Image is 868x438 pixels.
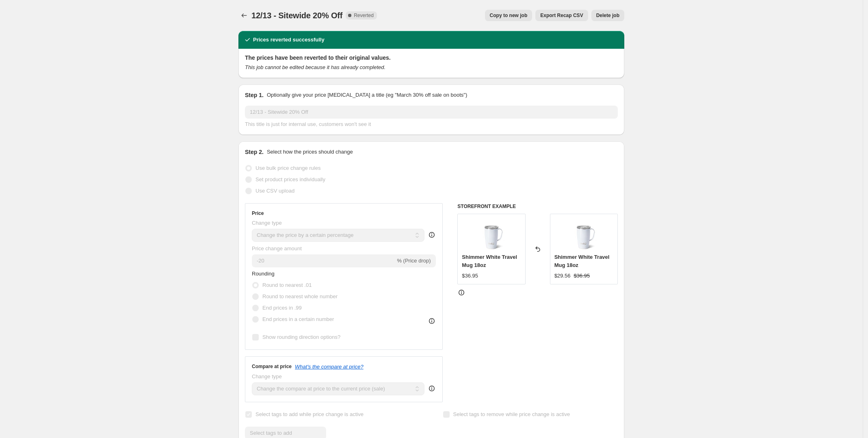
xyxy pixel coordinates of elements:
[295,364,364,370] button: What's the compare at price?
[245,91,264,99] h2: Step 1.
[251,11,342,20] span: 12/13 - Sitewide 20% Off
[485,10,532,21] button: Copy to new job
[462,254,517,268] span: Shimmer White Travel Mug 18oz
[591,10,624,21] button: Delete job
[253,36,325,44] h2: Prices reverted successfully
[397,258,431,264] span: % (Price drop)
[490,12,528,19] span: Copy to new job
[252,210,264,217] h3: Price
[262,305,302,311] span: End prices in .99
[255,165,320,171] span: Use bulk price change rules
[252,245,302,252] span: Price change amount
[428,384,436,392] div: help
[267,91,467,99] p: Optionally give your price [MEDICAL_DATA] a title (eg "March 30% off sale on boots")
[252,373,282,379] span: Change type
[245,106,618,119] input: 30% off holiday sale
[252,271,275,277] span: Rounding
[554,272,571,280] div: $29.56
[428,231,436,239] div: help
[475,218,508,251] img: swig-life-signature-18oz-insulated-stainless-steel-travel-mug-with-handle-shimmer-diamond-white-m...
[255,411,364,417] span: Select tags to add while price change is active
[245,121,371,127] span: This title is just for internal use, customers won't see it
[245,148,264,156] h2: Step 2.
[262,282,312,288] span: Round to nearest .01
[252,220,282,226] span: Change type
[574,272,590,280] strike: $36.95
[252,254,395,267] input: -15
[245,54,618,62] h2: The prices have been reverted to their original values.
[567,218,600,251] img: swig-life-signature-18oz-insulated-stainless-steel-travel-mug-with-handle-shimmer-diamond-white-m...
[267,148,353,156] p: Select how the prices should change
[252,363,292,370] h3: Compare at price
[596,12,619,19] span: Delete job
[554,254,610,268] span: Shimmer White Travel Mug 18oz
[245,64,385,70] i: This job cannot be edited because it has already completed.
[262,334,340,340] span: Show rounding direction options?
[262,293,338,299] span: Round to nearest whole number
[453,411,570,417] span: Select tags to remove while price change is active
[457,203,618,210] h6: STOREFRONT EXAMPLE
[262,316,334,322] span: End prices in a certain number
[540,12,583,19] span: Export Recap CSV
[535,10,588,21] button: Export Recap CSV
[255,176,325,182] span: Set product prices individually
[354,12,374,19] span: Reverted
[255,188,294,194] span: Use CSV upload
[462,272,478,280] div: $36.95
[238,10,250,21] button: Price change jobs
